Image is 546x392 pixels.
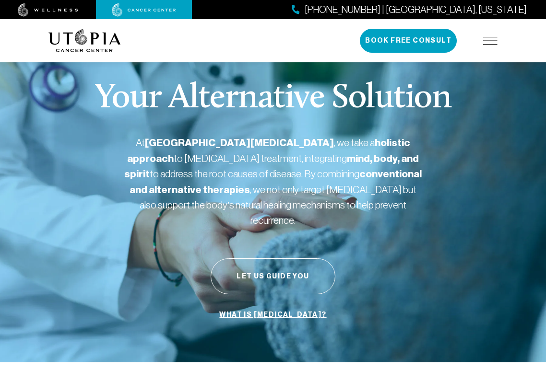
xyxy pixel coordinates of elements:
button: Book Free Consult [360,29,457,53]
p: At , we take a to [MEDICAL_DATA] treatment, integrating to address the root causes of disease. By... [124,135,422,228]
strong: conventional and alternative therapies [130,168,422,196]
strong: [GEOGRAPHIC_DATA][MEDICAL_DATA] [145,137,334,149]
img: logo [48,29,121,52]
strong: holistic approach [127,137,410,165]
p: Your Alternative Solution [95,81,451,116]
button: Let Us Guide You [211,258,335,294]
span: [PHONE_NUMBER] | [GEOGRAPHIC_DATA], [US_STATE] [305,3,527,17]
a: [PHONE_NUMBER] | [GEOGRAPHIC_DATA], [US_STATE] [292,3,527,17]
img: icon-hamburger [483,37,498,45]
img: wellness [18,3,78,17]
img: cancer center [112,3,176,17]
a: What is [MEDICAL_DATA]? [217,306,329,324]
